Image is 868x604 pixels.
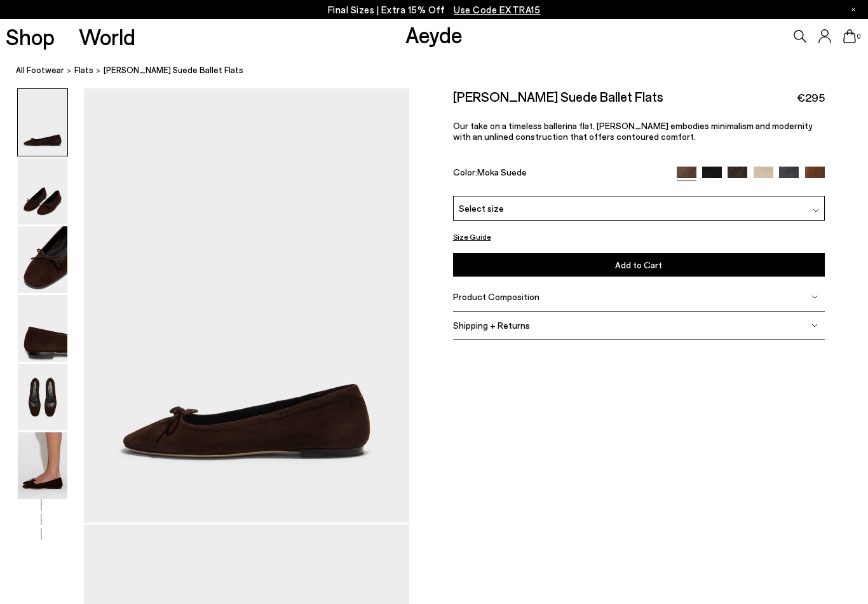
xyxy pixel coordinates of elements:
button: Add to Cart [453,253,825,277]
a: World [79,25,135,48]
img: svg%3E [811,322,818,329]
a: 0 [843,29,856,43]
a: Flats [74,64,93,77]
span: Our take on a timeless ballerina flat, [PERSON_NAME] embodies minimalism and modernity with an un... [453,120,812,142]
img: Delfina Suede Ballet Flats - Image 4 [18,295,67,362]
img: Delfina Suede Ballet Flats - Image 2 [18,158,67,224]
button: Size Guide [453,229,491,245]
img: Delfina Suede Ballet Flats - Image 6 [18,432,67,499]
img: Delfina Suede Ballet Flats - Image 3 [18,226,67,293]
span: €295 [797,90,825,106]
p: Final Sizes | Extra 15% Off [328,2,541,18]
span: Product Composition [453,291,539,302]
img: svg%3E [813,207,819,214]
nav: breadcrumb [16,53,868,88]
span: Shipping + Returns [453,320,530,331]
span: [PERSON_NAME] Suede Ballet Flats [104,64,243,77]
img: svg%3E [811,294,818,300]
div: Color: [453,167,665,181]
span: Add to Cart [615,259,662,270]
span: Select size [459,202,504,215]
a: Shop [6,25,55,48]
a: All Footwear [16,64,64,77]
a: Aeyde [405,21,463,48]
img: Delfina Suede Ballet Flats - Image 5 [18,364,67,430]
span: Navigate to /collections/ss25-final-sizes [454,4,540,15]
img: Delfina Suede Ballet Flats - Image 1 [18,89,67,156]
h2: [PERSON_NAME] Suede Ballet Flats [453,88,663,104]
span: Flats [74,65,93,75]
span: 0 [856,33,862,40]
span: Moka Suede [477,167,527,177]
